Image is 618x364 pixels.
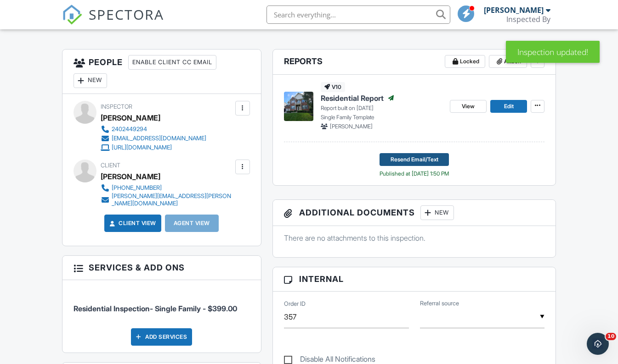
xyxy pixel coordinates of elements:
label: Referral source [420,299,459,308]
h3: Internal [273,267,556,291]
span: 10 [606,333,616,340]
h3: Services & Add ons [62,256,261,280]
div: [PHONE_NUMBER] [112,184,162,192]
div: Enable Client CC Email [128,55,216,70]
span: Client [101,162,120,169]
div: New [74,73,107,88]
a: Client View [108,219,156,228]
p: There are no attachments to this inspection. [284,233,545,243]
img: The Best Home Inspection Software - Spectora [62,5,82,25]
h3: Additional Documents [273,200,556,226]
div: New [420,205,454,220]
div: 2402449294 [112,126,147,133]
div: Inspected By [506,15,550,24]
a: 2402449294 [101,125,206,134]
span: SPECTORA [89,5,164,24]
label: Order ID [284,300,306,308]
div: [EMAIL_ADDRESS][DOMAIN_NAME] [112,135,206,142]
a: SPECTORA [62,12,164,32]
div: [PERSON_NAME] [484,6,544,15]
div: Add Services [131,328,192,346]
a: [PHONE_NUMBER] [101,183,233,193]
div: [PERSON_NAME] [101,111,160,125]
iframe: Intercom live chat [587,333,609,355]
a: [EMAIL_ADDRESS][DOMAIN_NAME] [101,134,206,143]
div: [PERSON_NAME][EMAIL_ADDRESS][PERSON_NAME][DOMAIN_NAME] [112,193,233,207]
h3: People [62,50,261,94]
a: [URL][DOMAIN_NAME] [101,143,206,152]
li: Service: Residential Inspection- Single Family [74,287,250,321]
a: [PERSON_NAME][EMAIL_ADDRESS][PERSON_NAME][DOMAIN_NAME] [101,193,233,207]
div: Inspection updated! [506,41,600,63]
span: Residential Inspection- Single Family - $399.00 [74,304,237,313]
div: [URL][DOMAIN_NAME] [112,144,172,151]
input: Search everything... [266,6,450,24]
span: Inspector [101,103,132,110]
div: [PERSON_NAME] [101,170,160,183]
